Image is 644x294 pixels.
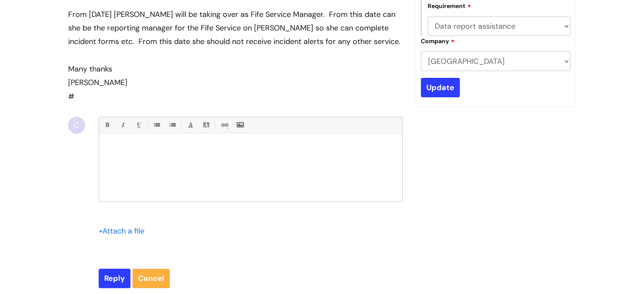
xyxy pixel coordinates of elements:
div: Many thanks [68,62,403,76]
a: Insert Image... [235,120,245,130]
a: Font Color [185,120,196,130]
input: Reply [99,269,130,288]
a: 1. Ordered List (Ctrl-Shift-8) [167,120,177,130]
a: Link [219,120,229,130]
a: Back Color [201,120,211,130]
a: • Unordered List (Ctrl-Shift-7) [151,120,162,130]
div: C [68,117,85,134]
label: Requirement [428,1,471,10]
span: + [99,226,102,236]
div: From [DATE] [PERSON_NAME] will be taking over as Fife Service Manager. From this date can she be ... [68,8,403,49]
input: Update [421,78,460,97]
a: Underline(Ctrl-U) [133,120,144,130]
div: [PERSON_NAME] [68,76,403,89]
label: Company [421,36,455,45]
div: Attach a file [99,224,149,238]
a: Italic (Ctrl-I) [117,120,128,130]
a: Bold (Ctrl-B) [102,120,112,130]
a: Cancel [133,269,170,288]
